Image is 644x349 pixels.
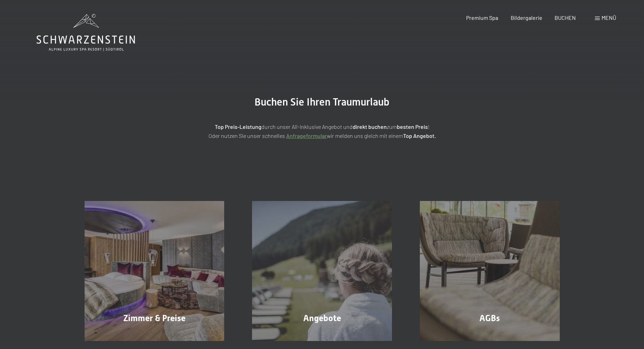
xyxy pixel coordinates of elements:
a: BUCHEN [555,14,576,21]
strong: Top Preis-Leistung [215,123,261,130]
span: Zimmer & Preise [123,313,186,323]
p: durch unser All-inklusive Angebot und zum ! Oder nutzen Sie unser schnelles wir melden uns gleich... [148,122,496,140]
a: Buchung AGBs [406,201,574,341]
span: Buchen Sie Ihren Traumurlaub [254,96,390,108]
a: Anfrageformular [286,132,327,139]
strong: besten Preis [397,123,428,130]
a: Buchung Zimmer & Preise [71,201,238,341]
span: AGBs [479,313,500,323]
a: Bildergalerie [511,14,542,21]
strong: Top Angebot. [403,132,436,139]
a: Premium Spa [466,14,498,21]
span: Angebote [303,313,341,323]
span: Menü [602,14,616,21]
strong: direkt buchen [353,123,387,130]
a: Buchung Angebote [238,201,406,341]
